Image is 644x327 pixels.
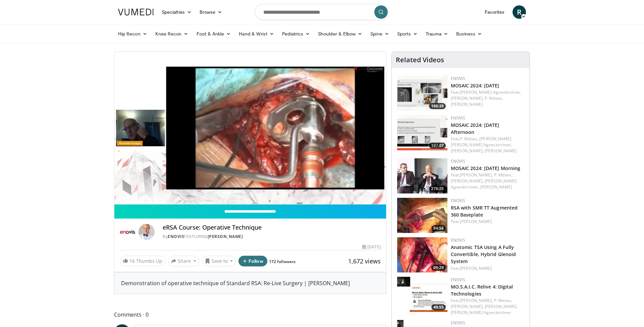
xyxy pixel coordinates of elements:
a: [PERSON_NAME], [460,298,493,303]
a: [PERSON_NAME], [451,304,484,309]
a: Enovis [168,234,184,239]
img: 231f7356-6f30-4db6-9706-d4150743ceaf.150x105_q85_crop-smart_upscale.jpg [397,76,447,111]
a: Enovis [451,320,465,326]
a: [PERSON_NAME] Agneskirchner, [460,89,522,95]
a: [PERSON_NAME], [451,95,484,101]
a: Enovis [451,237,465,243]
img: eb79185e-f338-49ce-92f5-b3b442526780.150x105_q85_crop-smart_upscale.jpg [397,277,447,312]
a: Business [452,27,486,40]
a: P. Métais, [485,95,503,101]
span: 40:55 [431,304,446,310]
a: [PERSON_NAME] Agneskirchner, [451,178,517,190]
a: Knee Recon [151,27,193,40]
span: 04:58 [431,225,446,231]
a: Foot & Ankle [193,27,235,40]
span: 16 [129,258,135,264]
a: P. Metais, [494,298,513,303]
a: 160:39 [397,76,447,111]
h4: Related Videos [396,56,444,64]
span: 197:07 [429,143,446,149]
a: [PERSON_NAME] [451,101,483,107]
span: 278:25 [429,186,446,192]
img: ebdabccb-e285-4967-9f6e-9aec9f637810.150x105_q85_crop-smart_upscale.jpg [397,198,447,233]
a: Enovis [451,198,465,203]
div: Feat. [451,298,524,316]
video-js: Video Player [114,52,386,205]
a: [PERSON_NAME], [460,172,493,178]
a: [PERSON_NAME] [460,265,492,271]
a: [PERSON_NAME] [460,219,492,224]
a: Enovis [451,277,465,282]
a: [PERSON_NAME] [485,148,517,154]
a: [PERSON_NAME] [480,184,512,190]
span: 160:39 [429,103,446,109]
a: Spine [366,27,393,40]
a: [PERSON_NAME], [485,304,518,309]
a: 04:58 [397,198,447,233]
a: MOSAIC 2024: [DATE] [451,82,499,89]
a: 197:07 [397,115,447,150]
img: 5461eadd-f547-40e8-b3ef-9b1f03cde6d9.150x105_q85_crop-smart_upscale.jpg [397,158,447,193]
a: Enovis [451,115,465,121]
a: [PERSON_NAME], [451,148,484,154]
a: Trauma [422,27,452,40]
img: Enovis [120,224,136,240]
div: Demonstration of operative technique of Standard RSA: Re-Live Surgery | [PERSON_NAME] [121,279,379,287]
a: R [513,5,526,19]
a: MOSAIC 2024: [DATE] Afternoon [451,122,499,135]
img: c9ec8b72-922f-4cbe-b2d8-39b23cf802e7.150x105_q85_crop-smart_upscale.jpg [397,237,447,272]
span: Comments 0 [114,310,386,319]
a: 278:25 [397,158,447,193]
a: Sports [393,27,422,40]
a: MO.S.A.I.C. Relive 4: Digital Technologies [451,283,513,297]
a: [PERSON_NAME] Agneskirchner [451,310,512,315]
a: Browse [196,5,226,19]
a: Enovis [451,158,465,164]
img: Avatar [139,224,155,240]
button: Follow [238,256,267,266]
a: Favorites [481,5,508,19]
button: Share [168,256,199,266]
span: 1,672 views [348,257,381,265]
a: [PERSON_NAME] [208,234,243,239]
a: 172 followers [269,259,296,264]
a: P. Métais, [494,172,513,178]
input: Search topics, interventions [255,4,389,20]
a: Hip Recon [114,27,151,40]
div: By FEATURING [163,234,381,240]
a: [PERSON_NAME], [451,178,484,184]
a: Anatomic TSA Using A Fully Convertible, Hybrid Glenoid System [451,244,516,264]
img: VuMedi Logo [118,9,154,15]
a: MOSAIC 2024: [DATE] Morning [451,165,521,171]
a: RSA with SMR TT Augmented 360 Baseplate [451,205,518,218]
div: Feat. [451,219,524,225]
button: Save to [202,256,236,266]
div: Feat. [451,172,524,190]
div: [DATE] [362,244,380,250]
a: Hand & Wrist [235,27,278,40]
img: ab2533bc-3f62-42da-b4f5-abec086ce4de.150x105_q85_crop-smart_upscale.jpg [397,115,447,150]
a: Shoulder & Elbow [314,27,366,40]
a: [PERSON_NAME], [479,136,512,142]
a: P. Métais, [460,136,478,142]
a: [PERSON_NAME] Agneskirchner, [451,142,513,148]
a: Pediatrics [278,27,314,40]
a: 09:29 [397,237,447,272]
div: Feat. [451,89,524,107]
div: Feat. [451,265,524,271]
a: 40:55 [397,277,447,312]
a: Specialties [158,5,196,19]
div: Feat. [451,136,524,154]
h4: eRSA Course: Operative Technique [163,224,381,231]
a: Enovis [451,76,465,81]
span: 09:29 [431,265,446,271]
a: 16 Thumbs Up [120,256,165,266]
